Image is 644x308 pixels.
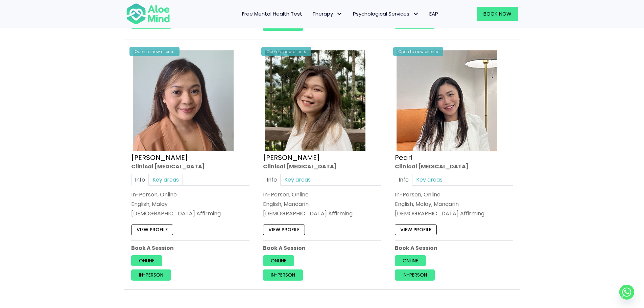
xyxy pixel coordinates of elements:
[263,210,381,217] div: [DEMOGRAPHIC_DATA] Affirming
[348,7,424,21] a: Psychological ServicesPsychological Services: submenu
[424,7,443,21] a: EAP
[395,191,513,198] div: In-Person, Online
[395,269,435,280] a: In-person
[263,174,281,186] a: Info
[131,244,249,252] p: Book A Session
[265,50,365,151] img: Kelly Clinical Psychologist
[353,10,419,17] span: Psychological Services
[397,50,497,151] img: Pearl photo
[129,47,180,56] div: Open to new clients
[263,269,303,280] a: In-person
[149,174,183,186] a: Key areas
[131,174,149,186] a: Info
[126,3,170,25] img: Aloe mind Logo
[237,7,307,21] a: Free Mental Health Test
[131,224,173,235] a: View profile
[263,200,381,208] p: English, Mandarin
[393,47,443,56] div: Open to new clients
[131,191,249,198] div: In-Person, Online
[395,200,513,208] p: English, Malay, Mandarin
[263,224,305,235] a: View profile
[131,210,249,217] div: [DEMOGRAPHIC_DATA] Affirming
[261,47,311,56] div: Open to new clients
[395,174,412,186] a: Info
[477,7,518,21] a: Book Now
[263,153,320,162] a: [PERSON_NAME]
[133,50,234,151] img: Hanna Clinical Psychologist
[429,10,438,17] span: EAP
[395,255,426,266] a: Online
[395,224,437,235] a: View profile
[131,200,249,208] p: English, Malay
[242,10,302,17] span: Free Mental Health Test
[131,255,162,266] a: Online
[412,174,446,186] a: Key areas
[281,174,314,186] a: Key areas
[395,210,513,217] div: [DEMOGRAPHIC_DATA] Affirming
[179,7,443,21] nav: Menu
[307,7,348,21] a: TherapyTherapy: submenu
[131,153,188,162] a: [PERSON_NAME]
[312,10,343,17] span: Therapy
[131,269,171,280] a: In-person
[483,10,511,17] span: Book Now
[395,153,412,162] a: Pearl
[411,9,421,19] span: Psychological Services: submenu
[619,285,634,300] a: Whatsapp
[263,244,381,252] p: Book A Session
[263,255,294,266] a: Online
[131,163,249,170] div: Clinical [MEDICAL_DATA]
[335,9,344,19] span: Therapy: submenu
[395,163,513,170] div: Clinical [MEDICAL_DATA]
[263,191,381,198] div: In-Person, Online
[395,244,513,252] p: Book A Session
[263,163,381,170] div: Clinical [MEDICAL_DATA]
